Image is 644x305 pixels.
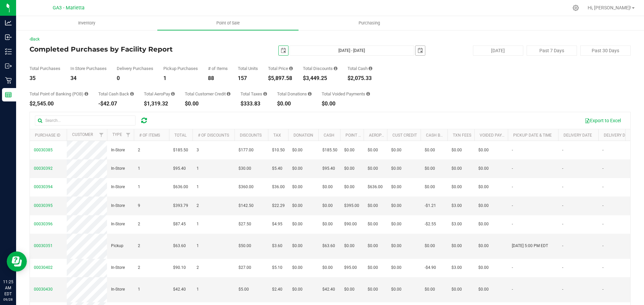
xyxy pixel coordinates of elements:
[272,203,285,209] span: $22.29
[173,286,186,293] span: $42.40
[112,132,122,137] a: Type
[240,101,267,106] div: $333.83
[391,203,401,209] span: $0.00
[451,221,462,227] span: $3.00
[268,66,293,71] div: Total Price
[345,133,393,138] a: Point of Banking (POB)
[3,279,13,297] p: 11:25 AM EDT
[322,147,337,153] span: $185.50
[263,92,267,96] i: Sum of the total taxes for all purchases in the date range.
[111,184,125,190] span: In-Store
[478,286,489,293] span: $0.00
[272,184,285,190] span: $36.00
[111,147,125,153] span: In-Store
[292,184,303,190] span: $0.00
[292,286,303,293] span: $0.00
[602,165,603,172] span: -
[425,221,436,227] span: -$2.55
[238,165,251,172] span: $30.00
[563,133,592,138] a: Delivery Date
[111,221,125,227] span: In-Store
[473,46,523,56] button: [DATE]
[272,286,282,293] span: $2.40
[602,147,603,153] span: -
[173,165,186,172] span: $95.40
[425,165,435,172] span: $0.00
[174,133,186,138] a: Total
[98,101,134,106] div: -$42.07
[334,66,337,71] i: Sum of the discount values applied to the all purchases in the date range.
[85,92,88,96] i: Sum of the successful, non-voided point-of-banking payment transactions, both via payment termina...
[391,165,401,172] span: $0.00
[111,203,125,209] span: In-Store
[368,286,378,293] span: $0.00
[478,221,489,227] span: $0.00
[272,221,282,227] span: $4.95
[163,66,198,71] div: Pickup Purchases
[16,16,157,30] a: Inventory
[117,76,153,81] div: 0
[451,264,462,271] span: $3.00
[173,243,186,249] span: $63.60
[197,286,199,293] span: 1
[512,165,513,172] span: -
[138,221,140,227] span: 2
[562,184,563,190] span: -
[5,63,12,69] inline-svg: Outbound
[292,203,303,209] span: $0.00
[391,286,401,293] span: $0.00
[227,92,230,96] i: Sum of the successful, non-voided payments using account credit for all purchases in the date range.
[197,184,199,190] span: 1
[292,264,303,271] span: $0.00
[512,286,513,293] span: -
[425,286,435,293] span: $0.00
[7,251,27,272] iframe: Resource center
[366,92,370,96] i: Sum of all voided payment transaction amounts, excluding tips and transaction fees, for all purch...
[138,147,140,153] span: 2
[277,92,312,96] div: Total Donations
[130,92,134,96] i: Sum of the cash-back amounts from rounded-up electronic payments for all purchases in the date ra...
[238,221,251,227] span: $27.50
[185,92,230,96] div: Total Customer Credit
[562,147,563,153] span: -
[391,243,401,249] span: $0.00
[272,264,282,271] span: $5.10
[208,66,228,71] div: # of Items
[5,34,12,41] inline-svg: Inbound
[344,264,357,271] span: $95.00
[238,184,254,190] span: $360.00
[344,203,359,209] span: $395.00
[70,66,107,71] div: In Store Purchases
[322,286,335,293] span: $42.40
[272,165,282,172] span: $5.40
[562,165,563,172] span: -
[512,264,513,271] span: -
[117,66,153,71] div: Delivery Purchases
[273,133,281,138] a: Tax
[451,203,462,209] span: $3.00
[451,243,462,249] span: $0.00
[580,46,631,56] button: Past 30 Days
[322,243,335,249] span: $63.60
[34,287,53,292] span: 00030430
[602,264,603,271] span: -
[138,184,140,190] span: 1
[588,5,631,10] span: Hi, [PERSON_NAME]!
[30,46,230,53] h4: Completed Purchases by Facility Report
[111,165,125,172] span: In-Store
[604,133,636,138] a: Delivery Driver
[69,20,104,26] span: Inventory
[30,76,60,81] div: 35
[139,133,160,138] a: # of Items
[350,20,389,26] span: Purchasing
[512,147,513,153] span: -
[344,243,355,249] span: $0.00
[238,147,254,153] span: $177.00
[451,184,462,190] span: $0.00
[34,222,53,226] span: 00030396
[368,203,378,209] span: $0.00
[96,129,107,141] a: Filter
[580,115,625,126] button: Export to Excel
[512,221,513,227] span: -
[451,147,462,153] span: $0.00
